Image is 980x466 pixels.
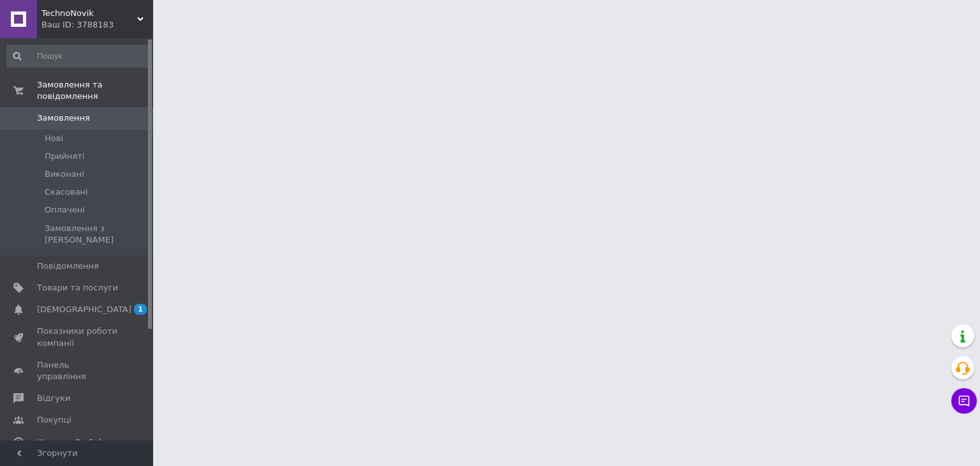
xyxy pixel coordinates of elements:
[37,260,99,272] span: Повідомлення
[37,282,118,294] span: Товари та послуги
[45,223,149,246] span: Замовлення з [PERSON_NAME]
[37,359,118,382] span: Панель управління
[37,414,71,426] span: Покупці
[6,45,151,68] input: Пошук
[45,151,84,162] span: Прийняті
[45,169,84,180] span: Виконані
[41,19,153,31] div: Ваш ID: 3788183
[951,388,977,414] button: Чат з покупцем
[37,79,153,102] span: Замовлення та повідомлення
[45,204,85,216] span: Оплачені
[37,393,70,404] span: Відгуки
[37,326,118,349] span: Показники роботи компанії
[45,133,63,144] span: Нові
[134,304,147,315] span: 1
[37,304,131,315] span: [DEMOGRAPHIC_DATA]
[41,8,137,19] span: TechnoNovik
[45,186,88,198] span: Скасовані
[37,112,90,124] span: Замовлення
[37,437,106,448] span: Каталог ProSale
